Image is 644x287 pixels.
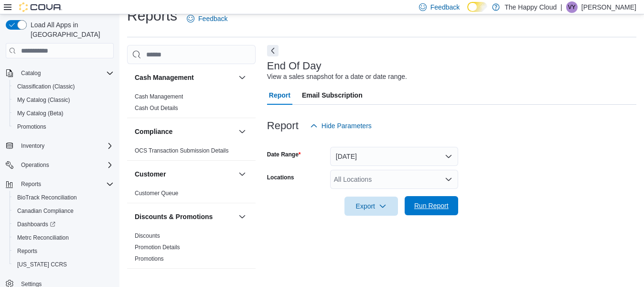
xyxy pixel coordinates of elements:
span: Export [350,197,392,216]
button: Operations [2,158,118,172]
a: BioTrack Reconciliation [13,192,81,203]
button: Canadian Compliance [10,204,118,218]
button: Customer [135,169,235,179]
span: My Catalog (Classic) [17,96,70,104]
span: BioTrack Reconciliation [13,192,114,203]
p: | [560,1,562,13]
button: Promotions [10,120,118,133]
span: Canadian Compliance [13,205,114,217]
button: Hide Parameters [306,116,376,135]
a: Classification (Classic) [13,81,79,92]
span: Reports [13,245,114,257]
div: Compliance [127,145,256,160]
span: Promotion Details [135,243,180,251]
button: Reports [17,178,45,190]
button: Operations [17,159,53,171]
button: Discounts & Promotions [236,211,248,222]
button: Compliance [236,126,248,137]
span: Catalog [21,69,41,77]
span: Feedback [430,2,460,12]
a: Feedback [183,9,231,28]
div: View a sales snapshot for a date or date range. [267,72,407,82]
span: VY [568,1,576,13]
span: Dark Mode [467,12,468,12]
span: Catalog [17,67,114,79]
span: OCS Transaction Submission Details [135,147,229,155]
label: Locations [267,174,294,181]
a: My Catalog (Beta) [13,108,67,119]
button: Catalog [17,67,44,79]
h3: Finance [135,277,160,287]
button: Discounts & Promotions [135,212,235,221]
span: Load All Apps in [GEOGRAPHIC_DATA] [27,20,114,39]
button: Metrc Reconciliation [10,231,118,244]
span: Promotions [135,255,164,263]
button: Compliance [135,127,235,136]
h3: Discounts & Promotions [135,212,213,221]
a: OCS Transaction Submission Details [135,147,229,154]
span: Cash Out Details [135,104,178,112]
span: Dashboards [17,221,55,228]
a: Dashboards [10,218,118,231]
button: [US_STATE] CCRS [10,258,118,271]
span: My Catalog (Classic) [13,94,114,106]
a: My Catalog (Classic) [13,94,74,106]
button: Customer [236,168,248,180]
span: My Catalog (Beta) [13,108,114,119]
button: Cash Management [236,72,248,83]
h3: Customer [135,169,166,179]
a: Promotions [13,121,50,132]
span: Run Report [414,201,449,210]
span: Customer Queue [135,189,178,197]
span: Metrc Reconciliation [17,234,69,242]
button: Cash Management [135,73,235,82]
a: Cash Out Details [135,105,178,111]
span: Reports [17,178,114,190]
a: Discounts [135,232,160,239]
a: [US_STATE] CCRS [13,259,71,270]
button: [DATE] [330,147,458,166]
button: Next [267,45,279,56]
button: Classification (Classic) [10,80,118,93]
button: Catalog [2,66,118,80]
button: Finance [135,277,235,287]
span: Discounts [135,232,160,240]
button: BioTrack Reconciliation [10,191,118,204]
span: Inventory [21,142,44,150]
span: Reports [17,247,37,255]
h3: End Of Day [267,60,322,72]
span: My Catalog (Beta) [17,110,64,117]
span: Operations [17,159,114,171]
label: Date Range [267,151,301,158]
button: Inventory [17,140,48,152]
span: Reports [21,180,41,188]
div: Discounts & Promotions [127,230,256,268]
p: The Happy Cloud [504,1,557,13]
span: Promotions [13,121,114,132]
a: Promotions [135,255,164,262]
button: Export [344,197,398,216]
span: Cash Management [135,93,183,100]
a: Promotion Details [135,244,180,251]
img: Cova [19,2,62,12]
span: Hide Parameters [322,121,372,131]
a: Dashboards [13,219,59,230]
button: Open list of options [445,176,452,183]
button: Reports [2,177,118,191]
span: Operations [21,161,49,169]
span: Classification (Classic) [17,83,75,90]
div: Customer [127,188,256,203]
span: Washington CCRS [13,259,114,270]
span: Inventory [17,140,114,152]
a: Metrc Reconciliation [13,232,73,243]
span: Dashboards [13,219,114,230]
button: My Catalog (Classic) [10,93,118,107]
button: My Catalog (Beta) [10,107,118,120]
span: Metrc Reconciliation [13,232,114,243]
span: Classification (Classic) [13,81,114,92]
h1: Reports [127,6,177,25]
button: Reports [10,244,118,258]
button: Inventory [2,139,118,153]
a: Cash Management [135,93,183,100]
p: [PERSON_NAME] [581,1,636,13]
